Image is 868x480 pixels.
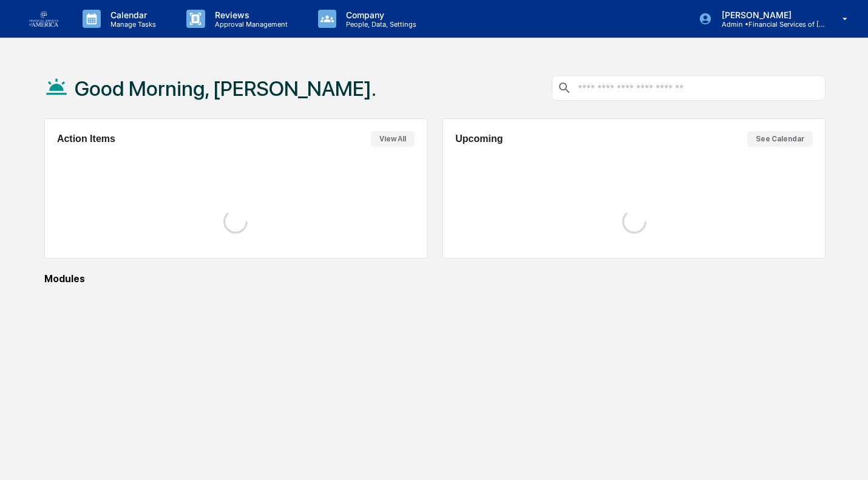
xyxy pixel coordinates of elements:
p: Admin • Financial Services of [GEOGRAPHIC_DATA] [712,20,825,29]
p: [PERSON_NAME] [712,10,825,20]
img: logo [29,11,58,27]
h1: Good Morning, [PERSON_NAME]. [75,76,376,101]
button: See Calendar [747,131,813,147]
p: Manage Tasks [101,20,162,29]
button: View All [371,131,415,147]
h2: Upcoming [455,134,503,144]
div: Modules [44,273,826,285]
p: Calendar [101,10,162,20]
p: Company [336,10,422,20]
p: Reviews [205,10,294,20]
p: People, Data, Settings [336,20,422,29]
h2: Action Items [57,134,115,144]
p: Approval Management [205,20,294,29]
